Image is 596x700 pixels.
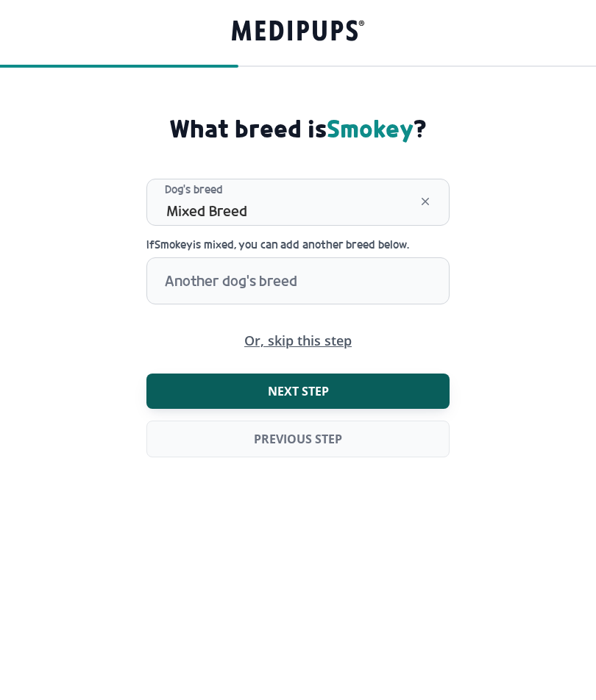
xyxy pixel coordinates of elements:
[146,421,450,457] button: Previous step
[146,374,450,409] button: Next step
[146,238,409,251] p: If Smokey is mixed, you can add another breed below.
[169,114,427,143] h3: What breed is ?
[244,334,352,348] button: Or, skip this step
[327,113,414,144] span: Smokey
[268,384,329,399] span: Next step
[254,432,342,446] span: Previous step
[232,17,364,49] a: Groove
